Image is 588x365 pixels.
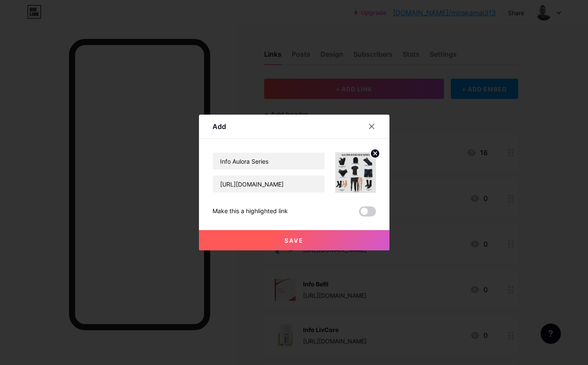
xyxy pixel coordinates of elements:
[335,152,376,193] img: link_thumbnail
[213,176,325,192] input: URL
[284,237,304,244] span: Save
[213,121,226,132] div: Add
[199,230,389,250] button: Save
[213,153,325,170] input: Title
[213,206,288,217] div: Make this a highlighted link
